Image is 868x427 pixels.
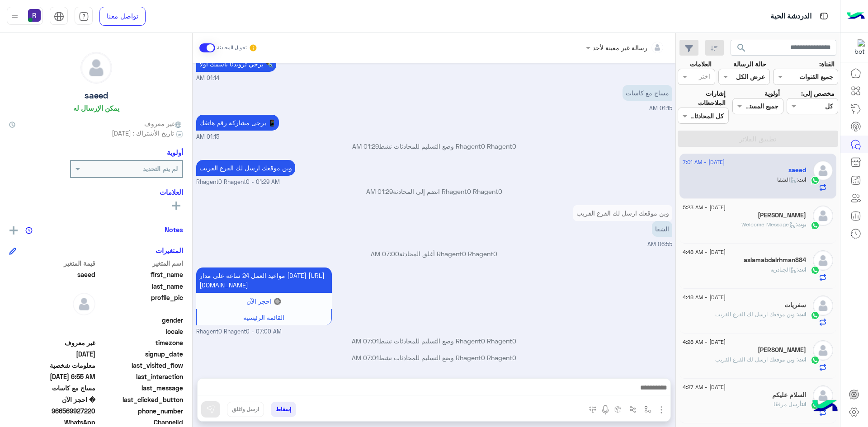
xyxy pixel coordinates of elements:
span: : Welcome Message [741,221,797,228]
small: تحويل المحادثة [217,44,247,52]
span: 01:15 AM [649,105,672,112]
span: locale [97,327,184,336]
img: defaultAdmin.png [813,340,833,361]
span: 07:00 AM [371,250,399,258]
img: userImage [28,9,41,22]
label: أولوية [764,89,780,98]
span: مواعيد العمل 24 ساعة علي مدار [DATE] [URL][DOMAIN_NAME] [199,272,325,289]
button: تطبيق الفلاتر [678,131,838,147]
p: 31/8/2025, 1:29 AM [196,160,295,176]
h5: saeed [788,166,806,174]
span: Rhagent0 Rhagent0 - 07:00 AM [196,328,282,336]
img: defaultAdmin.png [813,385,833,406]
span: تاريخ الأشتراك : [DATE] [112,128,174,138]
img: send attachment [656,404,667,415]
p: 31/8/2025, 1:15 AM [623,85,672,101]
img: WhatsApp [811,356,820,365]
span: search [736,42,747,53]
img: profile [9,11,20,22]
img: WhatsApp [811,176,820,185]
img: Trigger scenario [629,406,637,413]
label: القناة: [819,59,835,69]
img: Logo [847,7,865,26]
h6: يمكن الإرسال له [73,104,119,112]
p: Rhagent0 Rhagent0 أغلق المحادثة [196,249,672,258]
button: Trigger scenario [626,402,641,417]
button: إسقاط [271,402,296,417]
span: saeed [9,270,95,279]
span: Rhagent0 Rhagent0 - 01:29 AM [196,178,280,187]
p: Rhagent0 Rhagent0 وضع التسليم للمحادثات نشط [196,336,672,346]
span: [DATE] - 5:23 AM [683,203,726,211]
span: [DATE] - 4:48 AM [683,293,726,301]
p: Rhagent0 Rhagent0 وضع التسليم للمحادثات نشط [196,353,672,362]
h6: المتغيرات [156,246,183,254]
img: tab [54,11,64,22]
img: add [9,226,18,235]
p: 31/8/2025, 6:55 AM [573,205,672,221]
span: signup_date [97,349,184,359]
img: defaultAdmin.png [81,52,112,83]
span: 966569927220 [9,406,95,416]
span: [DATE] - 7:01 AM [683,158,725,166]
img: defaultAdmin.png [813,206,833,226]
span: مساج مع كاسات [9,383,95,393]
img: send voice note [600,404,611,415]
span: اسم المتغير [97,258,184,268]
img: send message [206,405,215,414]
span: 07:01 AM [352,337,379,345]
a: tab [75,7,93,26]
span: انت [798,356,806,363]
img: hulul-logo.png [809,391,841,422]
span: first_name [97,270,184,279]
span: انت [798,176,806,183]
span: : الجنادرية [770,266,798,273]
span: وين موقعك ارسل لك الفرع القريب [715,311,798,318]
span: null [9,327,95,336]
span: غير معروف [144,119,183,128]
span: 07:01 AM [352,354,379,361]
button: select flow [641,402,656,417]
span: last_clicked_button [97,395,184,404]
span: last_message [97,383,184,393]
h5: صادق عبدالله الخلقي [758,211,806,219]
span: 2 [9,418,95,427]
img: defaultAdmin.png [813,296,833,316]
span: timezone [97,338,184,347]
img: tab [818,10,830,22]
span: معلومات شخصية [9,361,95,370]
span: [DATE] - 4:27 AM [683,383,726,391]
span: last_visited_flow [97,361,184,370]
h5: كمال ناصر [758,346,806,354]
h6: Notes [165,225,183,234]
span: قيمة المتغير [9,258,95,268]
span: last_interaction [97,372,184,381]
span: [DATE] - 4:48 AM [683,248,726,256]
img: tab [79,11,89,22]
h5: saeed [85,90,108,101]
span: وين موقعك ارسل لك الفرع القريب [715,356,798,363]
button: create order [611,402,626,417]
h5: السلام عليكم [772,391,806,399]
img: create order [614,406,622,413]
h6: العلامات [9,188,183,196]
span: � احجز الآن [9,395,95,404]
label: العلامات [690,59,712,69]
img: WhatsApp [811,221,820,230]
span: غير معروف [9,338,95,347]
img: defaultAdmin.png [73,293,95,315]
span: 2025-07-09T08:44:13.96Z [9,349,95,359]
button: search [731,40,753,59]
span: انت [798,311,806,318]
h5: aslamabdalrhman884 [744,256,806,264]
span: 06:55 AM [647,241,672,248]
img: select flow [644,406,651,413]
p: 31/8/2025, 6:55 AM [652,221,672,237]
span: last_name [97,282,184,291]
span: 🔘 احجز الآن [246,297,281,305]
p: 31/8/2025, 1:14 AM [196,56,276,72]
p: 31/8/2025, 7:00 AM [196,267,332,293]
button: ارسل واغلق [227,402,264,417]
span: 01:14 AM [196,74,219,83]
p: Rhagent0 Rhagent0 انضم إلى المحادثة [196,187,672,196]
